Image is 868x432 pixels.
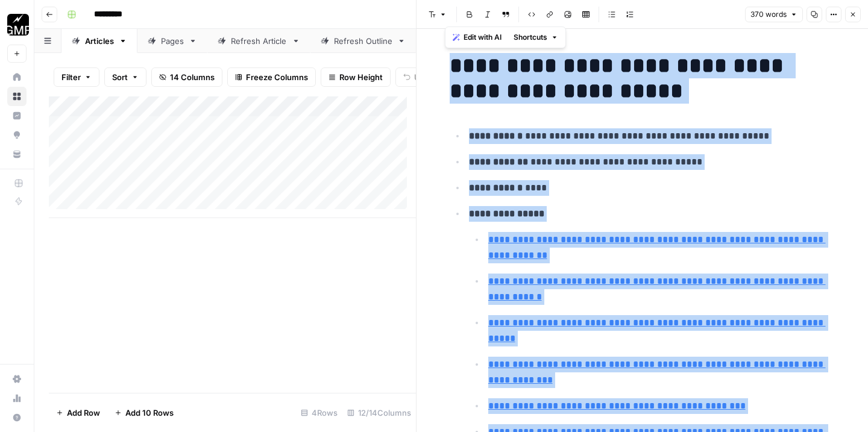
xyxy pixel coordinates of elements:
span: 14 Columns [170,71,215,83]
div: 12/14 Columns [342,403,416,422]
div: Refresh Outline [334,35,392,47]
a: Refresh Outline [310,29,416,53]
div: 4 Rows [296,403,342,422]
button: Shortcuts [509,30,563,45]
button: Freeze Columns [227,67,316,87]
a: Insights [7,106,27,125]
div: Articles [85,35,114,47]
button: 370 words [745,7,803,22]
a: Home [7,67,27,87]
span: Add Row [67,407,100,419]
a: Settings [7,369,27,389]
button: 14 Columns [151,67,222,87]
a: Usage [7,389,27,408]
button: Undo [395,67,442,87]
a: Browse [7,87,27,106]
a: Refresh Article [207,29,310,53]
span: Add 10 Rows [125,407,174,419]
button: Edit with AI [448,30,506,45]
button: Add Row [49,403,107,422]
button: Help + Support [7,408,27,427]
button: Row Height [321,67,391,87]
span: Freeze Columns [246,71,308,83]
button: Sort [104,67,146,87]
span: Shortcuts [514,32,547,43]
div: Pages [161,35,184,47]
a: Opportunities [7,125,27,145]
span: Edit with AI [464,32,502,43]
button: Filter [54,67,99,87]
button: Add 10 Rows [107,403,181,422]
span: 370 words [750,9,787,20]
span: Sort [112,71,128,83]
span: Filter [61,71,81,83]
a: Articles [61,29,137,53]
a: Pages [137,29,207,53]
button: Workspace: Growth Marketing Pro [7,10,27,40]
span: Row Height [339,71,383,83]
div: Refresh Article [231,35,287,47]
a: Your Data [7,145,27,164]
img: Growth Marketing Pro Logo [7,14,29,36]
